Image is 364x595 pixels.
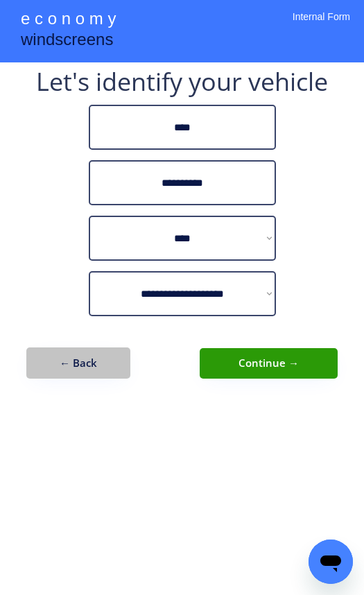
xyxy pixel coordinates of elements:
[293,10,350,42] div: Internal Form
[200,348,338,379] button: Continue →
[36,69,328,94] div: Let's identify your vehicle
[21,7,116,33] div: e c o n o m y
[309,540,353,584] iframe: Button to launch messaging window
[21,28,113,55] div: windscreens
[26,347,130,379] button: ← Back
